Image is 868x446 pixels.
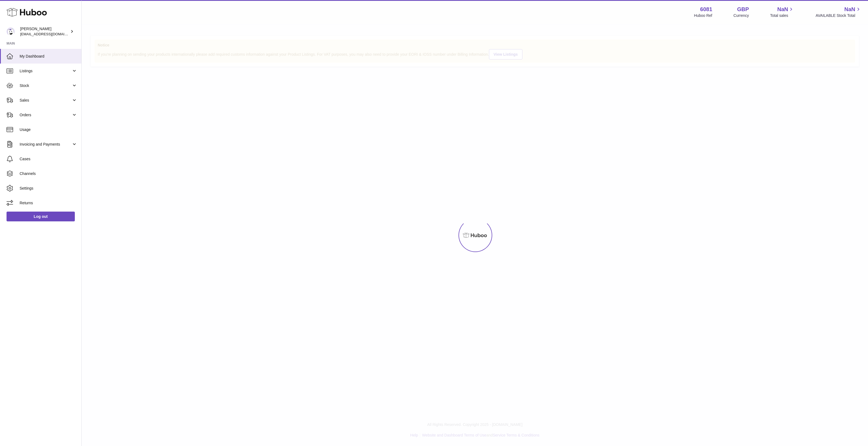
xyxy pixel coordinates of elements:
[7,27,15,36] img: internalAdmin-6081@internal.huboo.com
[815,6,861,18] a: NaN AVAILABLE Stock Total
[20,186,77,191] span: Settings
[20,83,72,88] span: Stock
[700,6,712,13] strong: 6081
[20,98,72,103] span: Sales
[815,13,861,18] span: AVAILABLE Stock Total
[20,32,80,36] span: [EMAIL_ADDRESS][DOMAIN_NAME]
[20,127,77,132] span: Usage
[20,142,72,147] span: Invoicing and Payments
[737,6,749,13] strong: GBP
[20,156,77,162] span: Cases
[20,171,77,176] span: Channels
[694,13,712,18] div: Huboo Ref
[734,13,749,18] div: Currency
[20,112,72,118] span: Orders
[844,6,855,13] span: NaN
[770,6,794,18] a: NaN Total sales
[770,13,794,18] span: Total sales
[20,54,77,59] span: My Dashboard
[777,6,788,13] span: NaN
[20,26,69,37] div: [PERSON_NAME]
[7,212,75,221] a: Log out
[20,200,77,206] span: Returns
[20,68,72,74] span: Listings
